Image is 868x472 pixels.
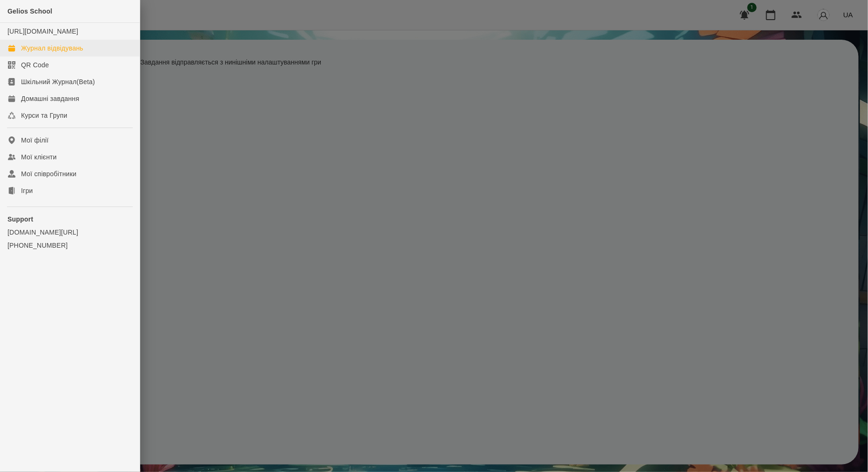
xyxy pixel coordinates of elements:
div: Мої філії [21,136,49,145]
a: [DOMAIN_NAME][URL] [7,228,132,237]
p: Support [7,215,132,224]
a: [PHONE_NUMBER] [7,241,132,250]
div: Ігри [21,186,33,195]
span: Gelios School [7,7,52,15]
div: Журнал відвідувань [21,43,83,53]
div: QR Code [21,60,49,70]
div: Шкільний Журнал(Beta) [21,77,95,86]
div: Домашні завдання [21,94,79,103]
div: Курси та Групи [21,111,67,120]
a: [URL][DOMAIN_NAME] [7,28,78,35]
div: Мої співробітники [21,169,77,179]
div: Мої клієнти [21,152,57,162]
